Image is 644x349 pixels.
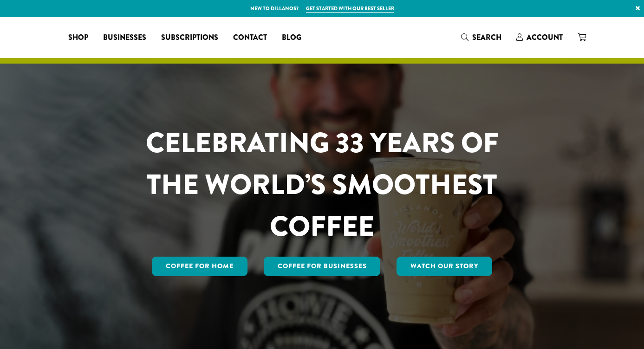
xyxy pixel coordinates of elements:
span: Contact [233,32,267,44]
span: Subscriptions [161,32,218,44]
span: Businesses [103,32,146,44]
a: Watch Our Story [397,257,492,276]
a: Shop [61,30,96,45]
span: Account [527,32,563,43]
span: Shop [68,32,88,44]
h1: CELEBRATING 33 YEARS OF THE WORLD’S SMOOTHEST COFFEE [118,122,526,247]
a: Get started with our best seller [306,5,394,13]
span: Search [472,32,501,43]
a: Search [454,30,509,45]
a: Coffee For Businesses [264,257,381,276]
span: Blog [282,32,301,44]
a: Coffee for Home [152,257,247,276]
